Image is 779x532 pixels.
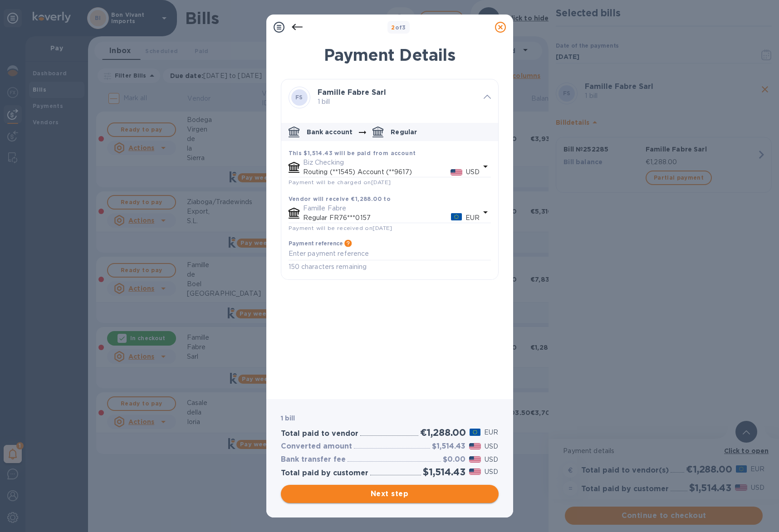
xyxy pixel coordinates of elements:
[420,427,466,438] h2: €1,288.00
[443,455,465,464] h3: $0.00
[281,79,498,116] div: FSFamille Fabre Sarl 1 bill
[281,430,358,438] h3: Total paid to vendor
[485,467,498,477] p: USD
[303,167,451,177] p: Routing (**1545) Account (**9617)
[288,488,491,499] span: Next step
[423,466,465,478] h2: $1,514.43
[295,94,303,101] b: FS
[281,45,499,64] h1: Payment Details
[391,127,417,137] p: Regular
[289,150,416,156] b: This $1,514.43 will be paid from account
[281,469,368,478] h3: Total paid by customer
[469,469,481,475] img: USD
[484,428,498,437] p: EUR
[469,443,481,449] img: USD
[281,442,352,451] h3: Converted amount
[465,213,480,223] p: EUR
[281,415,295,422] b: 1 bill
[432,442,465,451] h3: $1,514.43
[281,455,346,464] h3: Bank transfer fee
[289,195,391,202] b: Vendor will receive €1,288.00 to
[391,24,395,31] span: 2
[289,262,491,272] p: 150 characters remaining
[391,24,406,31] b: of 3
[303,213,451,223] p: Regular FR76***0157
[466,167,480,177] p: USD
[303,158,480,167] p: Biz Checking
[289,179,391,185] span: Payment will be charged on [DATE]
[318,88,386,97] b: Famille Fabre Sarl
[281,119,498,279] div: default-method
[307,127,353,137] p: Bank account
[485,455,498,464] p: USD
[318,97,476,107] p: 1 bill
[303,204,480,213] p: Famille Fabre
[289,240,343,247] h3: Payment reference
[485,442,498,451] p: USD
[451,169,463,176] img: USD
[289,225,392,231] span: Payment will be received on [DATE]
[281,485,499,503] button: Next step
[469,456,481,463] img: USD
